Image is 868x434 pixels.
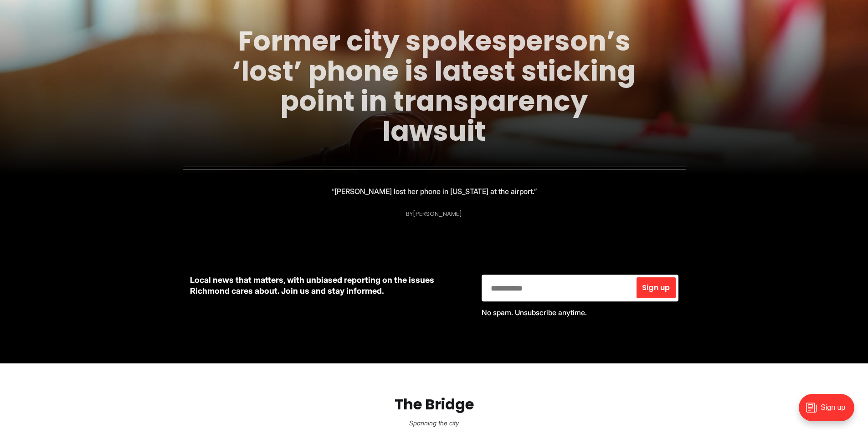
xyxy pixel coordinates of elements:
span: Sign up [642,284,670,291]
h2: The Bridge [15,396,853,413]
iframe: portal-trigger [791,389,868,434]
p: “[PERSON_NAME] lost her phone in [US_STATE] at the airport.” [332,185,537,198]
button: Sign up [637,277,675,298]
span: No spam. Unsubscribe anytime. [482,308,587,317]
a: Former city spokesperson’s ‘lost’ phone is latest sticking point in transparency lawsuit [232,22,636,150]
div: By [406,210,462,217]
p: Local news that matters, with unbiased reporting on the issues Richmond cares about. Join us and ... [190,275,467,296]
p: Spanning the city [15,417,853,429]
a: [PERSON_NAME] [413,209,462,218]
